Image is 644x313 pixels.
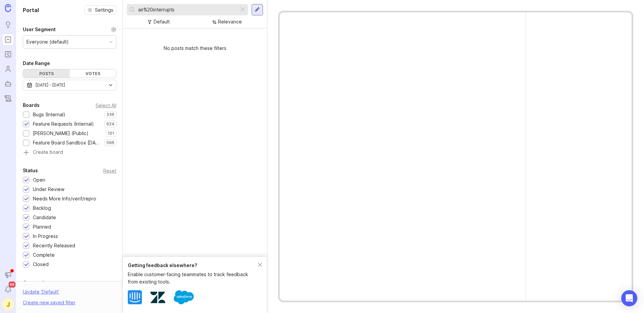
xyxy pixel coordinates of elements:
[150,290,165,305] img: Zendesk logo
[23,25,56,34] div: User Segment
[33,120,94,128] div: Feature Requests (Internal)
[33,111,65,118] div: Bugs (Internal)
[33,251,55,259] div: Complete
[108,131,114,136] p: 101
[70,69,116,78] div: Votes
[33,195,96,202] div: Needs More Info/verif/repro
[103,169,116,173] div: Reset
[33,130,89,137] div: [PERSON_NAME] (Public)
[23,299,75,306] div: Create new saved filter
[128,262,258,269] div: Getting feedback elsewhere?
[36,81,65,89] div: [DATE] - [DATE]
[2,48,14,60] a: Roadmaps
[33,261,49,268] div: Closed
[2,63,14,75] a: Users
[128,290,142,304] img: Intercom logo
[2,19,14,31] a: Ideas
[26,38,69,46] div: Everyone (default)
[33,176,45,184] div: Open
[2,298,14,310] button: J
[33,204,51,212] div: Backlog
[106,112,114,117] p: 336
[2,34,14,46] a: Portal
[106,121,114,127] p: 924
[218,18,242,25] div: Relevance
[23,69,70,78] div: Posts
[154,18,170,25] div: Default
[23,167,38,175] div: Status
[105,82,116,88] svg: toggle icon
[33,242,75,249] div: Recently Released
[33,233,58,240] div: In Progress
[9,281,15,288] span: 99
[5,4,11,12] img: Canny Home
[138,6,236,13] input: Search...
[621,290,637,306] div: Open Intercom Messenger
[23,101,40,109] div: Boards
[23,6,39,14] h1: Portal
[128,271,258,286] div: Enable customer-facing teammates to track feedback from existing tools.
[23,288,59,299] div: Update ' Default '
[123,39,267,57] div: No posts match these filters
[33,223,51,231] div: Planned
[85,5,116,15] button: Settings
[174,287,194,307] img: Salesforce logo
[2,92,14,105] a: Changelog
[23,150,116,156] a: Create board
[95,7,113,13] span: Settings
[2,269,14,281] button: Announcements
[23,279,50,287] div: Companies
[33,214,56,221] div: Candidate
[33,139,101,146] div: Feature Board Sandbox [DATE]
[2,78,14,90] a: Autopilot
[96,104,116,107] div: Select All
[106,140,114,145] p: 596
[33,186,64,193] div: Under Review
[2,284,14,296] button: Notifications
[23,59,50,67] div: Date Range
